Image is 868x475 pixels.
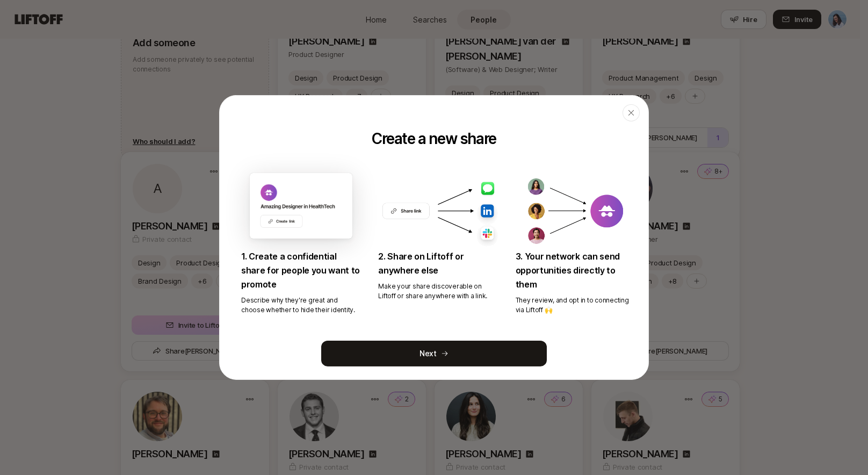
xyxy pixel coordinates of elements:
[321,341,547,366] button: Next
[516,296,635,315] p: They review, and opt in to connecting via Liftoff 🙌
[516,173,635,249] img: candidate share explainer 2
[516,249,635,291] p: 3. Your network can send opportunities directly to them
[241,249,361,291] p: 1. Create a confidential share for people you want to promote
[372,130,496,147] p: Create a new share
[241,296,361,315] p: Describe why they're great and choose whether to hide their identity.
[378,249,498,277] p: 2. Share on Liftoff or anywhere else
[378,173,498,249] img: candidate share explainer 1
[378,282,498,301] p: Make your share discoverable on Liftoff or share anywhere with a link.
